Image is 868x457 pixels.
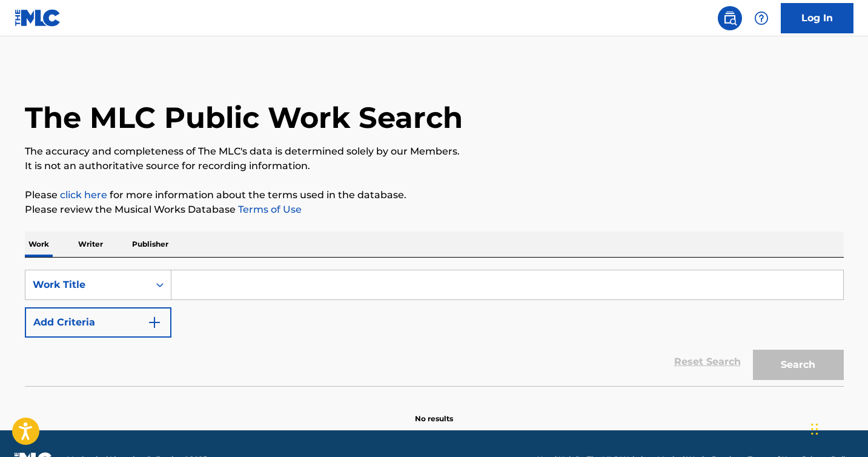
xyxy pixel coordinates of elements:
p: Work [25,232,53,257]
a: Terms of Use [236,204,302,215]
form: Search Form [25,270,844,386]
p: It is not an authoritative source for recording information. [25,159,844,173]
img: 9d2ae6d4665cec9f34b9.svg [147,315,162,330]
div: Widget de chat [807,399,868,457]
div: Help [749,6,774,30]
h1: The MLC Public Work Search [25,99,463,136]
iframe: Chat Widget [807,399,868,457]
button: Add Criteria [25,307,171,338]
div: Arrastrar [811,411,818,447]
a: Log In [781,3,853,33]
p: No results [415,399,453,424]
p: Publisher [128,232,172,257]
img: help [754,11,769,25]
img: MLC Logo [15,9,61,27]
a: Public Search [718,6,742,30]
div: Work Title [33,278,142,292]
p: Please review the Musical Works Database [25,202,844,217]
p: The accuracy and completeness of The MLC's data is determined solely by our Members. [25,144,844,159]
p: Please for more information about the terms used in the database. [25,188,844,202]
img: search [723,11,737,25]
p: Writer [75,232,107,257]
a: click here [60,189,107,201]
